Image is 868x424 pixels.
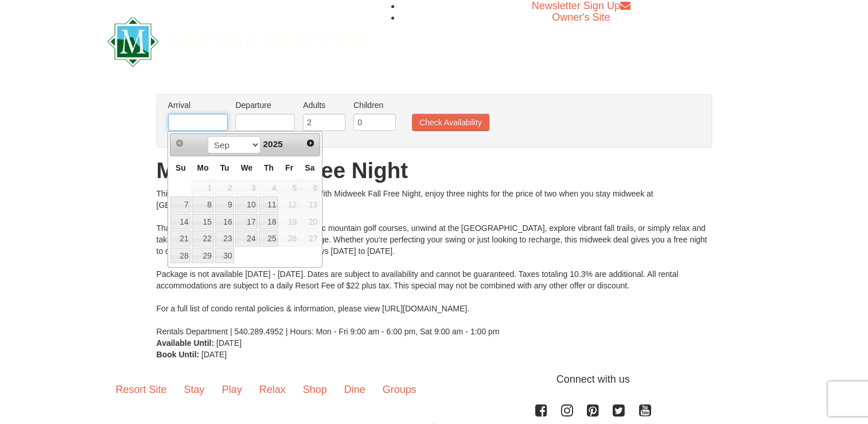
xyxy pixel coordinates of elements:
[235,213,258,230] td: available
[258,196,279,213] td: available
[215,196,235,213] td: available
[259,230,278,246] a: 25
[191,179,214,196] td: unAvailable
[235,180,258,196] span: 3
[192,230,213,246] a: 22
[191,247,214,264] td: available
[157,338,215,348] strong: Available Until:
[216,338,242,348] span: [DATE]
[197,163,209,172] span: Monday
[215,213,235,230] td: available
[299,179,320,196] td: unAvailable
[170,214,190,230] a: 14
[170,196,190,213] a: 7
[306,138,315,148] span: Next
[235,196,258,213] a: 10
[258,213,279,230] td: available
[157,188,712,337] div: This fall, stretch your stay—not your budget! With Midweek Fall Free Night, enjoy three nights fo...
[191,213,214,230] td: available
[259,214,278,230] a: 18
[353,99,396,111] label: Children
[170,196,191,213] td: available
[192,248,213,264] a: 29
[172,135,188,151] a: Prev
[215,248,235,264] a: 30
[235,99,295,111] label: Departure
[374,372,425,407] a: Groups
[215,247,235,264] td: available
[201,350,227,359] span: [DATE]
[279,179,299,196] td: unAvailable
[294,372,336,407] a: Shop
[305,163,315,172] span: Saturday
[215,214,235,230] a: 16
[170,230,191,247] td: available
[279,196,299,213] td: unAvailable
[303,99,345,111] label: Adults
[263,139,282,149] span: 2025
[176,163,186,172] span: Sunday
[107,26,370,53] a: Massanutten Resort
[235,214,258,230] a: 17
[192,196,213,213] a: 8
[299,230,320,247] td: unAvailable
[259,180,278,196] span: 4
[300,230,320,246] span: 27
[170,230,190,246] a: 21
[258,179,279,196] td: unAvailable
[300,196,320,213] span: 13
[279,196,299,213] span: 12
[336,372,374,407] a: Dine
[215,180,235,196] span: 2
[241,163,253,172] span: Wednesday
[279,230,299,246] span: 26
[170,248,190,264] a: 28
[279,230,299,247] td: unAvailable
[168,99,228,111] label: Arrival
[412,114,489,131] button: Check Availability
[157,159,712,182] h1: Midweek Fall Free Night
[215,230,235,246] a: 23
[192,180,213,196] span: 1
[552,11,610,23] a: Owner's Site
[259,196,278,213] a: 11
[299,196,320,213] td: unAvailable
[279,180,299,196] span: 5
[299,213,320,230] td: unAvailable
[220,163,229,172] span: Tuesday
[215,230,235,247] td: available
[191,230,214,247] td: available
[215,179,235,196] td: unAvailable
[170,213,191,230] td: available
[170,247,191,264] td: available
[251,372,294,407] a: Relax
[235,196,258,213] td: available
[215,196,235,213] a: 9
[213,372,251,407] a: Play
[300,214,320,230] span: 20
[258,230,279,247] td: available
[300,180,320,196] span: 6
[279,213,299,230] td: unAvailable
[235,230,258,247] td: available
[302,135,318,151] a: Next
[235,230,258,246] a: 24
[107,372,761,387] p: Connect with us
[279,214,299,230] span: 19
[191,196,214,213] td: available
[235,179,258,196] td: unAvailable
[285,163,293,172] span: Friday
[264,163,274,172] span: Thursday
[157,350,200,359] strong: Book Until:
[107,17,370,67] img: Massanutten Resort Logo
[176,372,213,407] a: Stay
[107,372,176,407] a: Resort Site
[175,138,184,148] span: Prev
[192,214,213,230] a: 15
